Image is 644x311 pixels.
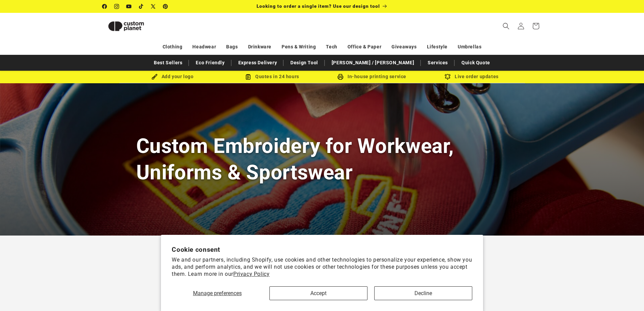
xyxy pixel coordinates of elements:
[102,16,150,37] img: Custom Planet
[172,257,472,277] p: We and our partners, including Shopify, use cookies and other technologies to personalize your ex...
[326,41,337,53] a: Tech
[348,41,381,53] a: Office & Paper
[150,57,186,69] a: Best Sellers
[374,286,472,300] button: Decline
[163,41,183,53] a: Clothing
[269,286,367,300] button: Accept
[172,286,263,300] button: Manage preferences
[287,57,321,69] a: Design Tool
[245,74,251,80] img: Order Updates Icon
[151,74,158,80] img: Brush Icon
[445,74,451,80] img: Order updates
[192,41,216,53] a: Headwear
[123,72,222,81] div: Add your logo
[193,290,242,296] span: Manage preferences
[222,72,322,81] div: Quotes in 24 hours
[172,246,472,253] h2: Cookie consent
[328,57,418,69] a: [PERSON_NAME] / [PERSON_NAME]
[233,271,269,277] a: Privacy Policy
[192,57,228,69] a: Eco Friendly
[282,41,316,53] a: Pens & Writing
[458,41,481,53] a: Umbrellas
[257,3,380,9] span: Looking to order a single item? Use our design tool
[248,41,271,53] a: Drinkware
[322,72,422,81] div: In-house printing service
[100,13,172,39] a: Custom Planet
[499,19,514,34] summary: Search
[226,41,238,53] a: Bags
[458,57,494,69] a: Quick Quote
[235,57,281,69] a: Express Delivery
[424,57,451,69] a: Services
[391,41,416,53] a: Giveaways
[337,74,343,80] img: In-house printing
[136,133,508,185] h1: Custom Embroidery for Workwear, Uniforms & Sportswear
[422,72,522,81] div: Live order updates
[427,41,448,53] a: Lifestyle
